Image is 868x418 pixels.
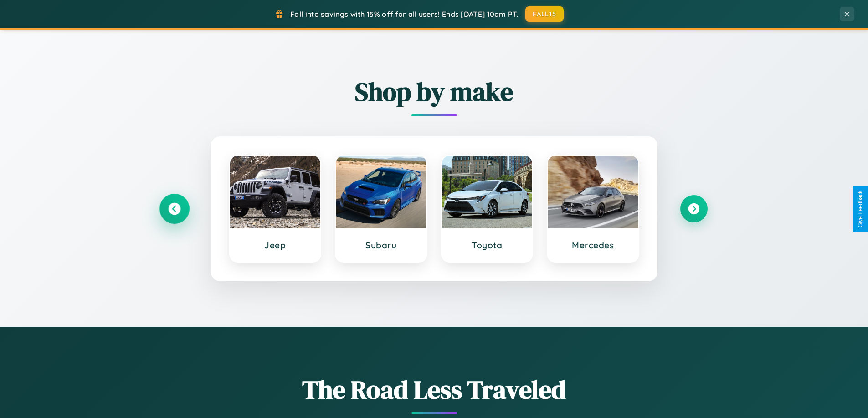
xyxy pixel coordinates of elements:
h3: Jeep [239,240,312,251]
h3: Toyota [451,240,524,251]
div: Give Feedback [857,191,863,227]
h3: Subaru [345,240,417,251]
span: Fall into savings with 15% off for all users! Ends [DATE] 10am PT. [290,10,519,19]
h1: The Road Less Traveled [161,372,708,407]
h2: Shop by make [161,74,708,109]
button: FALL15 [525,6,564,22]
h3: Mercedes [557,240,629,251]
